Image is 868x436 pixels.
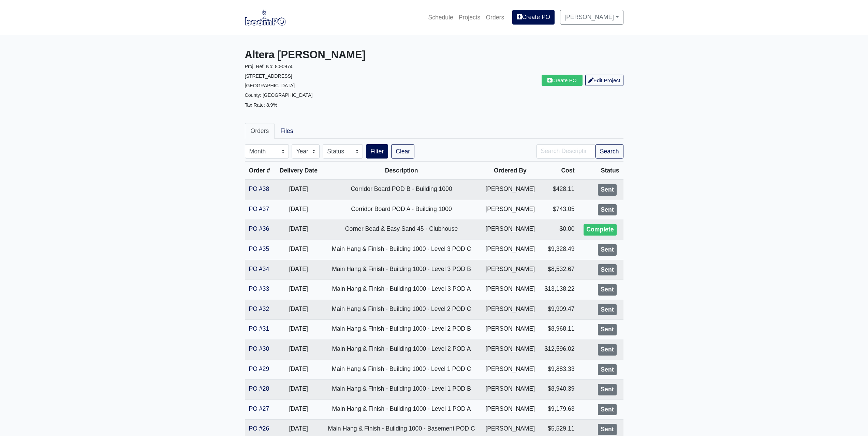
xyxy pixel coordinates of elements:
[536,144,595,159] input: Search
[540,340,579,360] td: $12,596.02
[249,285,269,292] a: PO #33
[540,360,579,380] td: $9,883.33
[275,400,322,420] td: [DATE]
[275,300,322,320] td: [DATE]
[275,123,299,139] a: Files
[481,280,540,300] td: [PERSON_NAME]
[560,10,623,24] a: [PERSON_NAME]
[425,10,456,25] a: Schedule
[249,365,269,372] a: PO #29
[481,300,540,320] td: [PERSON_NAME]
[322,200,481,220] td: Corridor Board POD A - Building 1000
[245,102,277,108] small: Tax Rate: 8.9%
[598,304,616,316] div: Sent
[598,264,616,276] div: Sent
[598,364,616,376] div: Sent
[249,305,269,312] a: PO #32
[540,162,579,180] th: Cost
[540,180,579,200] td: $428.11
[481,220,540,240] td: [PERSON_NAME]
[249,266,269,272] a: PO #34
[275,200,322,220] td: [DATE]
[245,92,313,98] small: County: [GEOGRAPHIC_DATA]
[540,220,579,240] td: $0.00
[598,344,616,356] div: Sent
[366,144,388,159] button: Filter
[275,162,322,180] th: Delivery Date
[481,260,540,280] td: [PERSON_NAME]
[245,49,429,61] h3: Altera [PERSON_NAME]
[598,184,616,196] div: Sent
[275,220,322,240] td: [DATE]
[540,280,579,300] td: $13,138.22
[249,325,269,332] a: PO #31
[245,123,275,139] a: Orders
[483,10,507,25] a: Orders
[249,405,269,412] a: PO #27
[275,280,322,300] td: [DATE]
[245,73,292,79] small: [STREET_ADDRESS]
[275,360,322,380] td: [DATE]
[275,240,322,260] td: [DATE]
[481,240,540,260] td: [PERSON_NAME]
[540,300,579,320] td: $9,909.47
[322,360,481,380] td: Main Hang & Finish - Building 1000 - Level 1 POD C
[598,404,616,416] div: Sent
[249,425,269,432] a: PO #26
[275,340,322,360] td: [DATE]
[540,240,579,260] td: $9,328.49
[540,320,579,340] td: $8,968.11
[391,144,414,159] a: Clear
[275,180,322,200] td: [DATE]
[595,144,623,159] button: Search
[481,360,540,380] td: [PERSON_NAME]
[322,320,481,340] td: Main Hang & Finish - Building 1000 - Level 2 POD B
[481,162,540,180] th: Ordered By
[598,284,616,296] div: Sent
[481,320,540,340] td: [PERSON_NAME]
[598,204,616,216] div: Sent
[249,385,269,392] a: PO #28
[322,180,481,200] td: Corridor Board POD B - Building 1000
[540,200,579,220] td: $743.05
[540,260,579,280] td: $8,532.67
[322,240,481,260] td: Main Hang & Finish - Building 1000 - Level 3 POD C
[540,400,579,420] td: $9,179.63
[249,245,269,252] a: PO #35
[275,380,322,400] td: [DATE]
[322,260,481,280] td: Main Hang & Finish - Building 1000 - Level 3 POD B
[249,206,269,212] a: PO #37
[579,162,623,180] th: Status
[598,244,616,256] div: Sent
[456,10,483,25] a: Projects
[275,320,322,340] td: [DATE]
[598,384,616,395] div: Sent
[322,340,481,360] td: Main Hang & Finish - Building 1000 - Level 2 POD A
[322,162,481,180] th: Description
[245,162,275,180] th: Order #
[481,200,540,220] td: [PERSON_NAME]
[245,83,295,88] small: [GEOGRAPHIC_DATA]
[245,64,293,69] small: Proj. Ref. No: 80-0974
[584,224,616,236] div: Complete
[322,300,481,320] td: Main Hang & Finish - Building 1000 - Level 2 POD C
[249,225,269,232] a: PO #36
[481,340,540,360] td: [PERSON_NAME]
[512,10,555,24] a: Create PO
[481,380,540,400] td: [PERSON_NAME]
[542,75,583,86] a: Create PO
[322,220,481,240] td: Corner Bead & Easy Sand 45 - Clubhouse
[249,185,269,192] a: PO #38
[598,324,616,335] div: Sent
[249,345,269,352] a: PO #30
[322,380,481,400] td: Main Hang & Finish - Building 1000 - Level 1 POD B
[245,10,286,25] img: boomPO
[585,75,623,86] a: Edit Project
[481,400,540,420] td: [PERSON_NAME]
[275,260,322,280] td: [DATE]
[598,424,616,435] div: Sent
[322,280,481,300] td: Main Hang & Finish - Building 1000 - Level 3 POD A
[540,380,579,400] td: $8,940.39
[322,400,481,420] td: Main Hang & Finish - Building 1000 - Level 1 POD A
[481,180,540,200] td: [PERSON_NAME]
